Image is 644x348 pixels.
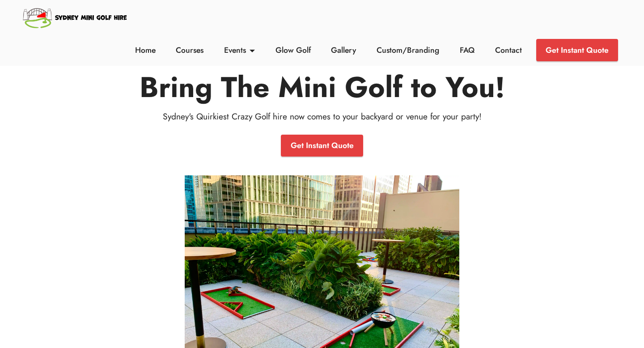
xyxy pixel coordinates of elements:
a: Custom/Branding [374,44,442,56]
a: Home [132,44,158,56]
a: Gallery [329,44,359,56]
a: Events [222,44,258,56]
a: Contact [492,44,524,56]
a: Get Instant Quote [536,39,618,61]
img: Sydney Mini Golf Hire [21,4,129,30]
a: Courses [174,44,206,56]
a: Get Instant Quote [281,135,363,157]
p: Sydney's Quirkiest Crazy Golf hire now comes to your backyard or venue for your party! [93,110,551,123]
a: FAQ [458,44,477,56]
a: Glow Golf [273,44,313,56]
strong: Bring The Mini Golf to You! [140,67,505,108]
